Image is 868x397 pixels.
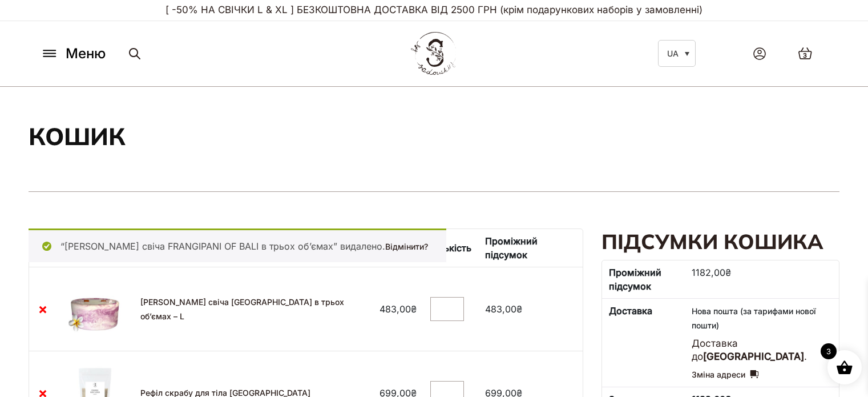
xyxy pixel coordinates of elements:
span: ₴ [516,303,522,315]
p: Доставка до . [692,337,832,364]
span: ₴ [725,267,731,278]
span: Меню [66,43,106,64]
th: Проміжний підсумок [478,229,583,267]
a: Видалити Соєва свіча Monte-Carlo в трьох об'ємах - L з кошика [36,302,50,316]
span: 3 [821,343,837,359]
a: UA [658,40,696,67]
span: UA [667,49,679,58]
a: Відмінити? [385,242,428,251]
strong: [GEOGRAPHIC_DATA] [703,351,804,362]
a: 3 [786,35,824,71]
a: Зміна адреси [692,368,758,382]
bdi: 1182,00 [692,267,731,278]
bdi: 483,00 [485,303,522,315]
img: BY SADOVSKIY [411,32,457,75]
span: ₴ [411,303,417,315]
a: [PERSON_NAME] свіча [GEOGRAPHIC_DATA] в трьох об’ємах – L [140,297,344,321]
h1: Кошик [29,121,126,153]
bdi: 483,00 [380,303,417,315]
th: Проміжний підсумок [602,260,685,298]
span: 3 [803,51,807,61]
span: Нова пошта (за тарифами нової пошти) [692,306,816,330]
h2: Підсумки кошика [601,228,839,255]
th: Доставка [602,298,685,387]
div: “[PERSON_NAME] свіча FRANGIPANI OF BALI в трьох об’ємах” видалено. [29,228,446,262]
button: Меню [37,43,109,65]
input: Кількість товару [430,297,463,321]
th: Кількість [423,229,478,267]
